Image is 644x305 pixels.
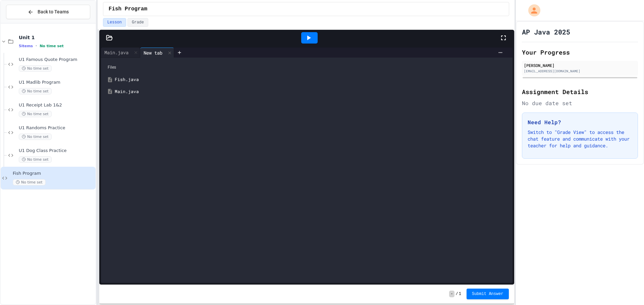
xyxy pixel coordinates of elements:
span: No time set [19,88,52,94]
span: Unit 1 [19,34,94,41]
span: 5 items [19,44,33,48]
div: Main.java [101,49,132,56]
div: Main.java [101,48,140,58]
div: No due date set [522,99,638,107]
span: Fish Program [109,5,147,13]
span: No time set [40,44,64,48]
div: New tab [140,48,174,58]
button: Back to Teams [6,5,90,19]
span: / [456,291,458,297]
h3: Need Help? [528,118,632,126]
span: U1 Madlib Program [19,80,94,85]
button: Lesson [103,18,126,27]
div: Files [104,61,509,74]
div: Main.java [115,88,508,95]
span: Back to Teams [38,8,69,15]
button: Submit Answer [467,289,509,299]
span: U1 Dog Class Practice [19,148,94,154]
span: Submit Answer [472,291,503,297]
div: [PERSON_NAME] [524,62,636,68]
span: 1 [459,291,461,297]
span: • [36,43,37,49]
div: [EMAIL_ADDRESS][DOMAIN_NAME] [524,69,636,74]
span: U1 Receipt Lab 1&2 [19,102,94,108]
h1: AP Java 2025 [522,27,570,36]
span: No time set [19,134,52,140]
span: No time set [19,111,52,117]
h2: Assignment Details [522,87,638,96]
div: My Account [521,3,542,18]
div: Fish.java [115,76,508,83]
div: New tab [140,49,166,56]
h2: Your Progress [522,48,638,57]
span: No time set [13,179,46,185]
p: Switch to "Grade View" to access the chat feature and communicate with your teacher for help and ... [528,129,632,149]
span: No time set [19,156,52,163]
span: U1 Randoms Practice [19,125,94,131]
button: Grade [127,18,148,27]
span: Fish Program [13,171,94,176]
span: U1 Famous Quote Program [19,57,94,63]
span: - [449,291,454,297]
span: No time set [19,65,52,72]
